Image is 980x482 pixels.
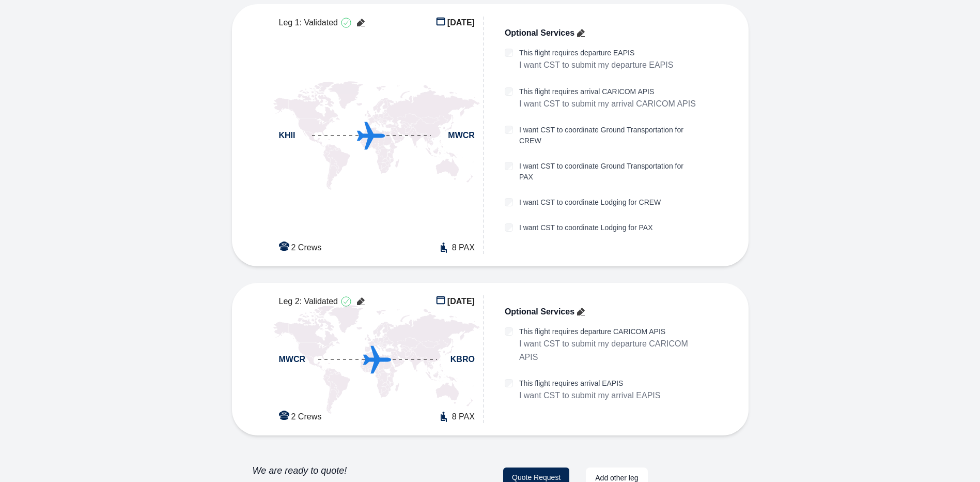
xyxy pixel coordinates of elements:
[505,306,574,318] span: Optional Services
[519,86,696,97] label: This flight requires arrival CARICOM APIS
[279,129,295,142] span: KHII
[279,295,338,308] span: Leg 2: Validated
[447,295,475,308] span: [DATE]
[452,411,475,423] span: 8 PAX
[519,97,696,111] p: I want CST to submit my arrival CARICOM APIS
[450,353,475,366] span: KBRO
[452,242,475,254] span: 8 PAX
[519,58,674,72] p: I want CST to submit my departure EAPIS
[519,337,699,364] p: I want CST to submit my departure CARICOM APIS
[519,48,674,58] label: This flight requires departure EAPIS
[253,464,347,477] h3: We are ready to quote!
[447,17,475,29] span: [DATE]
[291,411,322,423] span: 2 Crews
[519,125,699,146] label: I want CST to coordinate Ground Transportation for CREW
[291,242,322,254] span: 2 Crews
[519,197,661,208] label: I want CST to coordinate Lodging for CREW
[519,326,699,337] label: This flight requires departure CARICOM APIS
[519,161,699,183] label: I want CST to coordinate Ground Transportation for PAX
[519,389,661,402] p: I want CST to submit my arrival EAPIS
[519,378,661,389] label: This flight requires arrival EAPIS
[505,27,574,39] span: Optional Services
[448,129,475,142] span: MWCR
[279,353,306,366] span: MWCR
[279,17,338,29] span: Leg 1: Validated
[519,222,653,233] label: I want CST to coordinate Lodging for PAX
